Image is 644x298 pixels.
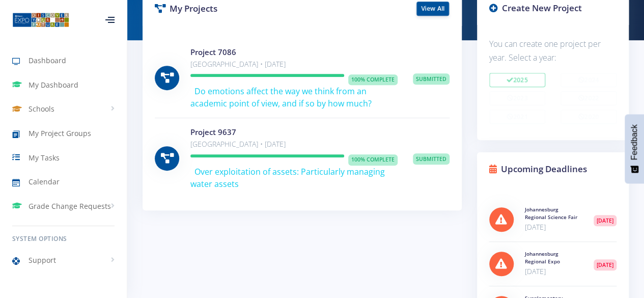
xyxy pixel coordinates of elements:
[190,166,385,189] span: Over exploitation of assets: Particularly managing water assets
[190,47,236,57] a: Project 7086
[29,255,56,265] span: Support
[525,221,578,233] p: [DATE]
[594,259,617,270] span: [DATE]
[190,138,398,150] p: [GEOGRAPHIC_DATA] • [DATE]
[190,58,398,70] p: [GEOGRAPHIC_DATA] • [DATE]
[416,2,449,16] a: View All
[348,154,398,166] span: 100% Complete
[413,153,450,165] span: Submitted
[561,110,617,124] button: 2020
[525,206,578,221] h6: Johannesburg Regional Science Fair
[489,110,545,124] button: 2021
[190,86,372,109] span: Do emotions affect the way we think from an academic point of view, and if so by how much?
[29,176,60,187] span: Calendar
[489,162,617,176] h3: Upcoming Deadlines
[489,37,617,65] p: You can create one project per year. Select a year:
[561,91,617,105] button: 2022
[489,2,617,15] h3: Create New Project
[155,2,294,15] h3: My Projects
[29,128,91,139] span: My Project Groups
[29,79,78,90] span: My Dashboard
[29,152,60,163] span: My Tasks
[29,55,66,66] span: Dashboard
[525,250,578,265] h6: Johannesburg Regional Expo
[525,265,578,278] p: [DATE]
[12,234,115,243] h6: System Options
[625,114,644,183] button: Feedback - Show survey
[413,73,450,85] span: Submitted
[190,127,236,137] a: Project 9637
[489,91,545,105] button: 2023
[348,74,398,86] span: 100% Complete
[29,103,54,114] span: Schools
[12,12,69,28] img: ...
[630,124,639,160] span: Feedback
[594,215,617,226] span: [DATE]
[29,201,111,211] span: Grade Change Requests
[489,73,545,87] button: 2025
[561,73,617,87] button: 2024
